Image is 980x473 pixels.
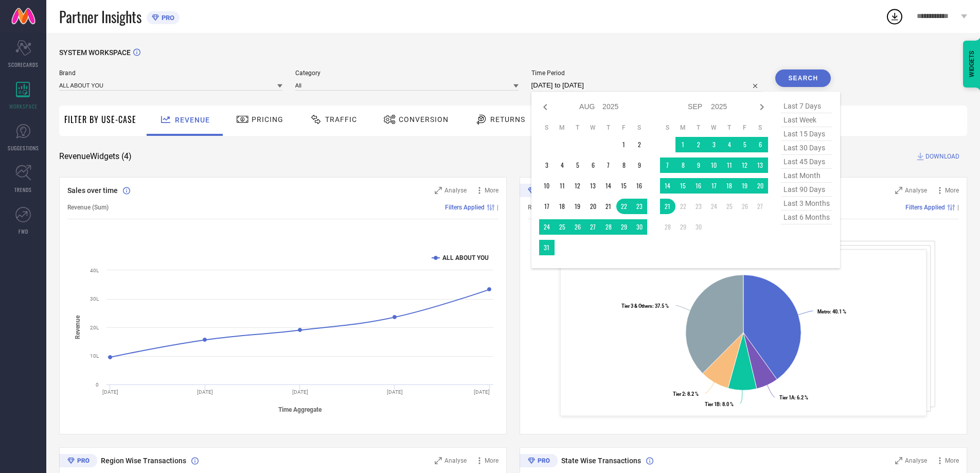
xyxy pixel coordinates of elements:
span: last 90 days [781,183,832,197]
svg: Zoom [435,187,442,194]
td: Sun Aug 31 2025 [539,240,555,255]
text: : 37.5 % [621,303,669,309]
span: TRENDS [14,186,32,194]
td: Tue Aug 05 2025 [570,157,585,173]
th: Sunday [539,124,555,132]
td: Wed Sep 17 2025 [706,178,722,194]
td: Fri Aug 22 2025 [616,199,632,214]
td: Tue Sep 09 2025 [691,157,706,173]
text: : 40.1 % [817,309,846,314]
text: : 6.2 % [779,395,808,400]
td: Sat Aug 09 2025 [632,157,647,173]
td: Tue Sep 16 2025 [691,178,706,194]
span: Filters Applied [445,204,485,211]
div: Premium [59,454,97,469]
td: Fri Aug 08 2025 [616,157,632,173]
td: Sun Aug 17 2025 [539,199,555,214]
text: [DATE] [387,389,403,395]
text: 30L [90,296,99,302]
text: 20L [90,325,99,330]
text: 10L [90,353,99,359]
span: PRO [159,14,174,22]
span: More [945,457,959,464]
span: Time Period [531,69,763,77]
td: Thu Sep 18 2025 [722,178,737,194]
td: Sat Aug 16 2025 [632,178,647,194]
td: Wed Aug 13 2025 [585,178,601,194]
td: Mon Sep 29 2025 [675,219,691,235]
span: last week [781,113,832,127]
span: last 7 days [781,99,832,113]
td: Thu Aug 14 2025 [601,178,616,194]
th: Wednesday [706,124,722,132]
span: Analyse [444,457,467,464]
td: Sat Aug 23 2025 [632,199,647,214]
td: Thu Aug 21 2025 [601,199,616,214]
td: Wed Sep 24 2025 [706,199,722,214]
td: Tue Sep 30 2025 [691,219,706,235]
span: Pricing [252,115,283,124]
td: Sun Sep 14 2025 [660,178,675,194]
td: Tue Aug 26 2025 [570,219,585,235]
td: Sun Aug 03 2025 [539,157,555,173]
th: Wednesday [585,124,601,132]
span: Conversion [399,115,449,124]
div: Premium [520,454,558,469]
span: Revenue [175,116,210,124]
svg: Zoom [895,187,902,194]
td: Fri Aug 15 2025 [616,178,632,194]
td: Mon Sep 15 2025 [675,178,691,194]
span: last 15 days [781,127,832,141]
text: [DATE] [102,389,118,395]
td: Thu Sep 04 2025 [722,137,737,152]
td: Thu Aug 28 2025 [601,219,616,235]
td: Sun Aug 24 2025 [539,219,555,235]
text: 0 [96,382,99,388]
span: Filter By Use-Case [64,113,136,126]
tspan: Metro [817,309,830,314]
span: Revenue (Sum) [67,204,109,211]
div: Next month [756,101,768,113]
td: Sat Sep 20 2025 [753,178,768,194]
span: last 6 months [781,211,832,224]
th: Thursday [722,124,737,132]
td: Fri Aug 29 2025 [616,219,632,235]
tspan: Tier 1B [705,401,720,407]
span: Returns [490,115,525,124]
text: [DATE] [474,389,490,395]
span: Category [295,69,519,77]
span: DOWNLOAD [925,151,959,162]
span: last 3 months [781,197,832,211]
span: More [485,187,498,194]
text: 40L [90,268,99,273]
span: | [497,204,498,211]
td: Tue Sep 02 2025 [691,137,706,152]
td: Sun Aug 10 2025 [539,178,555,194]
span: Region Wise Transactions [101,457,186,465]
span: State Wise Transactions [561,457,641,465]
th: Friday [737,124,753,132]
th: Sunday [660,124,675,132]
td: Mon Sep 01 2025 [675,137,691,152]
span: More [485,457,498,464]
span: WORKSPACE [9,102,38,110]
td: Thu Sep 25 2025 [722,199,737,214]
td: Mon Aug 18 2025 [555,199,570,214]
span: SUGGESTIONS [8,144,39,152]
div: Previous month [539,101,551,113]
td: Wed Aug 06 2025 [585,157,601,173]
td: Sun Sep 28 2025 [660,219,675,235]
th: Saturday [632,124,647,132]
span: Traffic [325,115,357,124]
td: Fri Aug 01 2025 [616,137,632,152]
text: : 8.0 % [705,401,734,407]
span: Analyse [444,187,467,194]
th: Monday [555,124,570,132]
span: More [945,187,959,194]
span: Sales over time [67,186,118,195]
span: FWD [19,227,28,235]
td: Fri Sep 26 2025 [737,199,753,214]
span: Revenue Widgets ( 4 ) [59,151,132,162]
th: Monday [675,124,691,132]
tspan: Tier 1A [779,395,795,400]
